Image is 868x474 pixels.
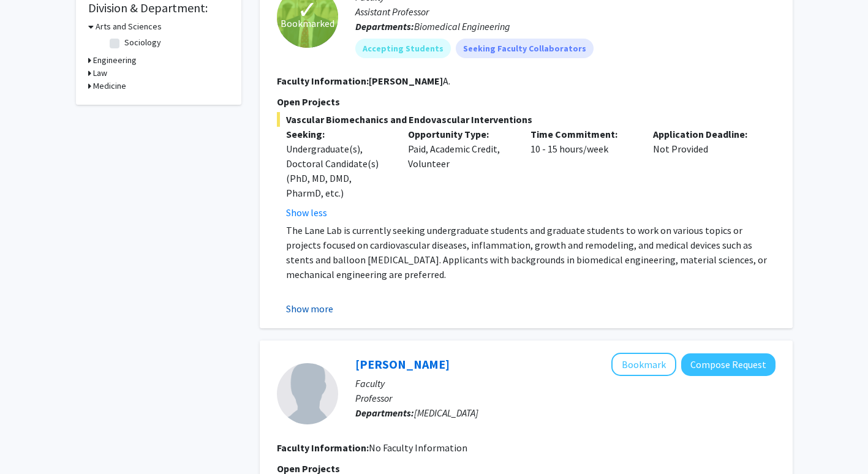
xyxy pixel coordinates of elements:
[644,127,766,220] div: Not Provided
[414,407,478,419] span: [MEDICAL_DATA]
[96,20,162,33] h3: Arts and Sciences
[530,127,635,141] p: Time Commitment:
[286,127,390,141] p: Seeking:
[408,127,512,141] p: Opportunity Type:
[286,301,333,316] button: Show more
[93,67,107,80] h3: Law
[521,127,644,220] div: 10 - 15 hours/week
[297,4,318,16] span: ✓
[93,54,137,67] h3: Engineering
[355,407,414,419] b: Departments:
[9,419,52,465] iframe: Chat
[369,75,450,87] fg-read-more: A.
[286,223,776,282] p: The Lane Lab is currently seeking undergraduate students and graduate students to work on various...
[681,353,776,376] button: Compose Request to Michael Brooks
[355,4,776,19] p: Assistant Professor
[456,39,594,58] mat-chip: Seeking Faculty Collaborators
[414,20,510,32] span: Biomedical Engineering
[611,353,676,376] button: Add Michael Brooks to Bookmarks
[286,141,390,200] div: Undergraduate(s), Doctoral Candidate(s) (PhD, MD, DMD, PharmD, etc.)
[355,356,450,372] a: [PERSON_NAME]
[88,1,229,15] h2: Division & Department:
[355,391,776,405] p: Professor
[277,442,369,454] b: Faculty Information:
[355,20,414,32] b: Departments:
[653,127,757,141] p: Application Deadline:
[355,376,776,391] p: Faculty
[355,39,451,58] mat-chip: Accepting Students
[93,80,126,92] h3: Medicine
[369,442,467,454] span: No Faculty Information
[369,75,443,87] b: [PERSON_NAME]
[286,205,327,220] button: Show less
[277,75,369,87] b: Faculty Information:
[277,112,776,127] span: Vascular Biomechanics and Endovascular Interventions
[277,94,776,109] p: Open Projects
[399,127,521,220] div: Paid, Academic Credit, Volunteer
[281,16,334,31] span: Bookmarked
[124,36,161,49] label: Sociology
